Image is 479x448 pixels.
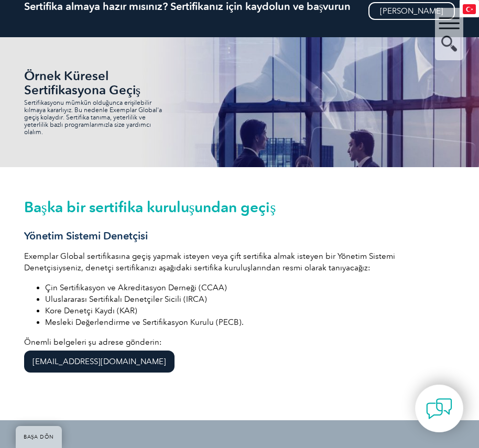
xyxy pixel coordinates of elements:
font: Başka bir sertifika kuruluşundan geçiş [24,198,276,216]
font: Çin Sertifikasyon ve Akreditasyon Derneği (CCAA) [45,283,227,292]
a: [EMAIL_ADDRESS][DOMAIN_NAME] [24,351,175,373]
font: Mesleki Değerlendirme ve Sertifikasyon Kurulu (PECB). [45,318,244,327]
font: [EMAIL_ADDRESS][DOMAIN_NAME] [32,357,166,366]
font: Sertifikasyonu mümkün olduğunca erişilebilir kılmaya kararlıyız. Bu nedenle Exemplar Global'a geç... [24,99,162,136]
img: contact-chat.png [426,396,452,422]
font: Yönetim Sistemi Denetçisi [24,230,148,242]
font: Uluslararası Sertifikalı Denetçiler Sicili (IRCA) [45,294,207,304]
a: [PERSON_NAME] [368,2,455,20]
font: [PERSON_NAME] [380,6,443,16]
font: Örnek Küresel Sertifikasyona Geçiş [24,68,140,97]
a: BAŞA DÖN [16,426,62,448]
font: BAŞA DÖN [24,434,54,440]
font: Önemli belgeleri şu adrese gönderin: [24,337,162,347]
font: Exemplar Global sertifikasına geçiş yapmak isteyen veya çift sertifika almak isteyen bir Yönetim ... [24,252,395,272]
img: tr [463,4,476,14]
font: Kore Denetçi Kaydı (KAR) [45,306,137,315]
